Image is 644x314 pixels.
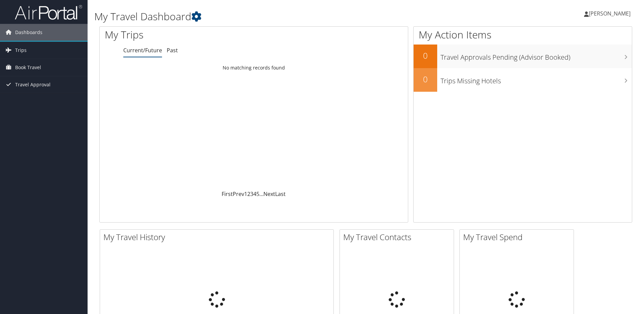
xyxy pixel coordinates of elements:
[343,231,454,243] h2: My Travel Contacts
[414,74,437,85] h2: 0
[275,190,286,198] a: Last
[15,24,42,41] span: Dashboards
[15,76,51,93] span: Travel Approval
[256,190,259,198] a: 5
[247,190,250,198] a: 2
[414,50,437,61] h2: 0
[253,190,256,198] a: 4
[105,28,275,42] h1: My Trips
[222,190,233,198] a: First
[15,4,82,20] img: airportal-logo.png
[589,10,631,17] span: [PERSON_NAME]
[414,28,632,42] h1: My Action Items
[414,45,632,68] a: 0Travel Approvals Pending (Advisor Booked)
[263,190,275,198] a: Next
[463,231,574,243] h2: My Travel Spend
[584,3,637,24] a: [PERSON_NAME]
[94,9,456,24] h1: My Travel Dashboard
[123,47,162,54] a: Current/Future
[15,42,27,59] span: Trips
[15,59,41,76] span: Book Travel
[167,47,178,54] a: Past
[259,190,263,198] span: …
[441,49,632,62] h3: Travel Approvals Pending (Advisor Booked)
[233,190,244,198] a: Prev
[103,231,333,243] h2: My Travel History
[250,190,253,198] a: 3
[441,73,632,86] h3: Trips Missing Hotels
[100,62,408,74] td: No matching records found
[414,68,632,92] a: 0Trips Missing Hotels
[244,190,247,198] a: 1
